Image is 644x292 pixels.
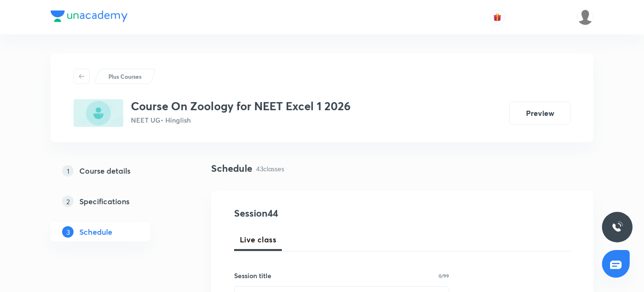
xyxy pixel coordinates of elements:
[234,206,408,220] h4: Session 44
[51,10,128,22] img: Company Logo
[490,10,505,25] button: avatar
[577,9,593,25] img: Vinita Malik
[240,234,276,245] span: Live class
[256,164,284,174] p: 43 classes
[612,221,623,233] img: ttu
[51,10,128,24] a: Company Logo
[211,161,252,176] h4: Schedule
[51,192,181,211] a: 2Specifications
[108,72,141,81] p: Plus Courses
[62,226,74,238] p: 3
[493,13,502,21] img: avatar
[62,196,74,207] p: 2
[79,196,129,207] h5: Specifications
[509,102,570,125] button: Preview
[51,161,181,180] a: 1Course details
[79,165,130,177] h5: Course details
[439,273,449,278] p: 0/99
[62,165,74,177] p: 1
[79,226,112,238] h5: Schedule
[131,115,351,125] p: NEET UG • Hinglish
[131,99,351,113] h3: Course On Zoology for NEET Excel 1 2026
[74,99,123,127] img: AA131B7A-3784-4BBD-BBB7-49E6A68E1F8B_plus.png
[234,271,271,281] h6: Session title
